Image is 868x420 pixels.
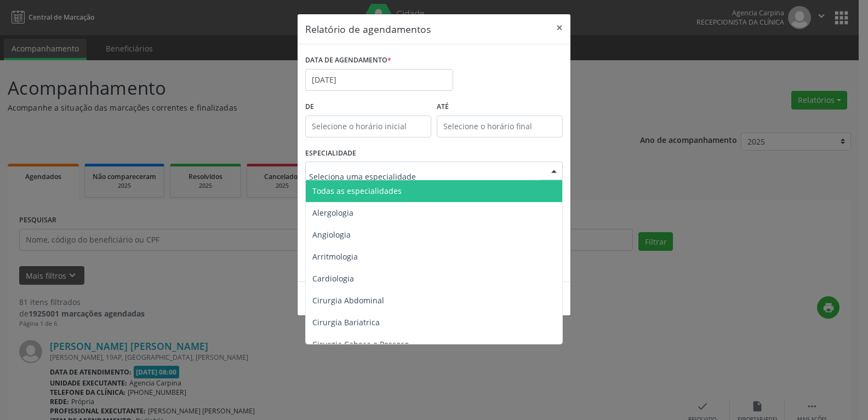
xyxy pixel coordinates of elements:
span: Cirurgia Abdominal [312,295,384,306]
input: Selecione o horário inicial [305,116,431,137]
span: Alergologia [312,208,353,218]
input: Selecione uma data ou intervalo [305,69,453,91]
input: Selecione o horário final [437,116,563,137]
h5: Relatório de agendamentos [305,22,431,36]
span: Angiologia [312,229,351,240]
span: Cirurgia Bariatrica [312,317,380,327]
label: DATA DE AGENDAMENTO [305,52,391,69]
label: ATÉ [437,99,563,116]
input: Seleciona uma especialidade [309,165,540,187]
button: Close [549,14,570,41]
label: De [305,99,431,116]
span: Todas as especialidades [312,186,402,196]
span: Cardiologia [312,273,354,284]
label: ESPECIALIDADE [305,145,356,162]
span: Arritmologia [312,251,358,262]
span: Cirurgia Cabeça e Pescoço [312,339,409,349]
